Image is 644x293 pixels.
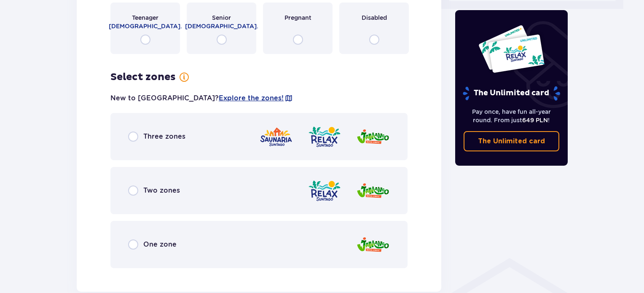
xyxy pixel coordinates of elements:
[356,233,390,257] img: Jamango
[110,71,176,83] h3: Select zones
[462,86,561,101] p: The Unlimited card
[478,137,545,146] p: The Unlimited card
[185,22,258,30] span: [DEMOGRAPHIC_DATA].
[212,13,231,22] span: Senior
[308,125,341,149] img: Relax
[132,13,158,22] span: Teenager
[356,179,390,203] img: Jamango
[109,22,182,30] span: [DEMOGRAPHIC_DATA].
[219,94,284,103] a: Explore the zones!
[284,13,311,22] span: Pregnant
[308,179,341,203] img: Relax
[143,186,180,195] span: Two zones
[110,94,293,103] p: New to [GEOGRAPHIC_DATA]?
[464,108,560,124] p: Pay once, have fun all-year round. From just !
[522,117,548,124] span: 649 PLN
[478,24,545,73] img: Two entry cards to Suntago with the word 'UNLIMITED RELAX', featuring a white background with tro...
[356,125,390,149] img: Jamango
[362,13,387,22] span: Disabled
[143,240,177,249] span: One zone
[143,132,185,141] span: Three zones
[464,131,560,151] a: The Unlimited card
[259,125,293,149] img: Saunaria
